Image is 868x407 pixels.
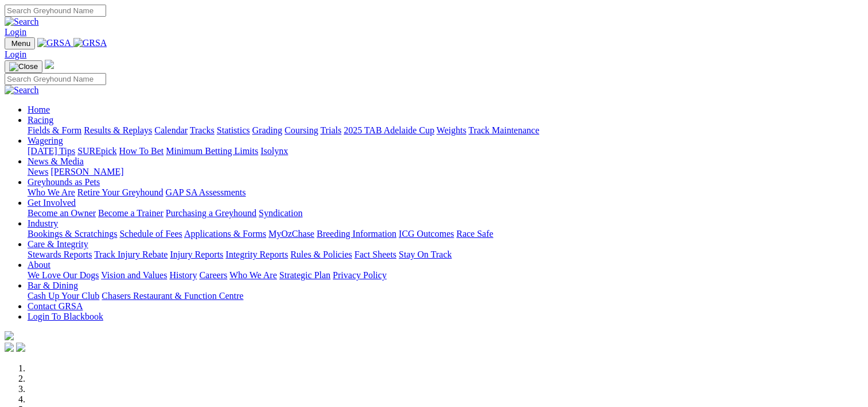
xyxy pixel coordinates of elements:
[28,270,863,281] div: About
[28,260,50,270] a: About
[28,198,76,208] a: Get Involved
[28,249,92,259] a: Stewards Reports
[9,62,38,71] img: Close
[5,49,26,59] a: Login
[28,187,75,197] a: Who We Are
[73,38,107,48] img: GRSA
[469,125,539,135] a: Track Maintenance
[28,301,83,311] a: Contact GRSA
[5,85,39,95] img: Search
[170,249,223,259] a: Injury Reports
[28,239,88,249] a: Care & Integrity
[28,281,78,290] a: Bar & Dining
[399,229,454,239] a: ICG Outcomes
[94,249,168,259] a: Track Injury Rebate
[28,105,50,114] a: Home
[268,229,314,239] a: MyOzChase
[259,208,302,218] a: Syndication
[344,125,434,135] a: 2025 TAB Adelaide Cup
[229,270,277,280] a: Who We Are
[355,249,396,259] a: Fact Sheets
[28,146,75,156] a: [DATE] Tips
[28,156,84,166] a: News & Media
[399,249,451,259] a: Stay On Track
[28,125,81,135] a: Fields & Form
[28,208,863,218] div: Get Involved
[28,291,863,301] div: Bar & Dining
[260,146,288,156] a: Isolynx
[252,125,282,135] a: Grading
[279,270,330,280] a: Strategic Plan
[5,73,106,85] input: Search
[290,249,352,259] a: Rules & Policies
[28,136,63,145] a: Wagering
[166,146,258,156] a: Minimum Betting Limits
[199,270,227,280] a: Careers
[285,125,318,135] a: Coursing
[333,270,387,280] a: Privacy Policy
[5,343,14,352] img: facebook.svg
[5,60,42,73] button: Toggle navigation
[166,187,246,197] a: GAP SA Assessments
[101,270,167,280] a: Vision and Values
[28,229,863,239] div: Industry
[45,60,54,69] img: logo-grsa-white.png
[28,218,58,228] a: Industry
[5,37,35,49] button: Toggle navigation
[154,125,188,135] a: Calendar
[77,187,164,197] a: Retire Your Greyhound
[5,17,39,27] img: Search
[190,125,215,135] a: Tracks
[102,291,243,301] a: Chasers Restaurant & Function Centre
[50,167,123,176] a: [PERSON_NAME]
[225,249,288,259] a: Integrity Reports
[98,208,164,218] a: Become a Trainer
[169,270,197,280] a: History
[28,312,103,321] a: Login To Blackbook
[119,229,182,239] a: Schedule of Fees
[28,270,99,280] a: We Love Our Dogs
[317,229,396,239] a: Breeding Information
[28,229,117,239] a: Bookings & Scratchings
[28,249,863,260] div: Care & Integrity
[28,167,863,177] div: News & Media
[184,229,266,239] a: Applications & Forms
[119,146,164,156] a: How To Bet
[28,146,863,156] div: Wagering
[11,39,30,48] span: Menu
[28,125,863,136] div: Racing
[437,125,466,135] a: Weights
[5,27,26,37] a: Login
[16,343,25,352] img: twitter.svg
[84,125,152,135] a: Results & Replays
[28,208,96,218] a: Become an Owner
[37,38,71,48] img: GRSA
[28,187,863,198] div: Greyhounds as Pets
[5,331,14,340] img: logo-grsa-white.png
[217,125,250,135] a: Statistics
[456,229,493,239] a: Race Safe
[166,208,256,218] a: Purchasing a Greyhound
[28,177,100,187] a: Greyhounds as Pets
[28,291,99,301] a: Cash Up Your Club
[77,146,116,156] a: SUREpick
[320,125,341,135] a: Trials
[28,167,48,176] a: News
[5,5,106,17] input: Search
[28,115,53,125] a: Racing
